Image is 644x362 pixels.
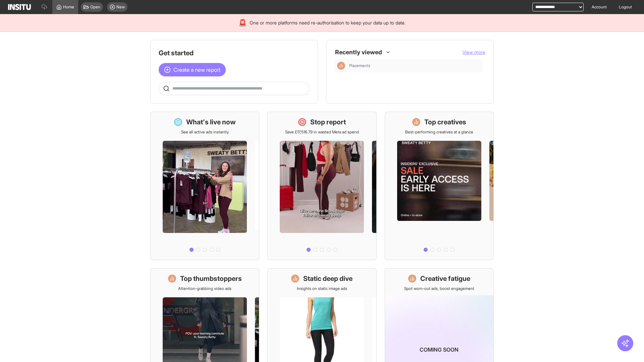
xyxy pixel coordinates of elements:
a: Top creativesBest-performing creatives at a glance [385,112,494,260]
p: Best-performing creatives at a glance [405,129,473,135]
img: Logo [8,4,31,10]
h1: Get started [159,48,310,58]
span: Home [63,4,74,10]
span: New [116,4,125,10]
a: What's live nowSee all active ads instantly [150,112,259,260]
button: Create a new report [159,63,226,76]
div: 🚨 [238,18,247,27]
p: Insights on static image ads [297,286,347,291]
div: Insights [337,62,345,70]
span: Open [90,4,100,10]
span: One or more platforms need re-authorisation to keep your data up to date. [250,19,406,26]
p: Save £17,516.79 in wasted Meta ad spend [285,129,359,135]
h1: What's live now [186,117,236,127]
span: Placements [349,63,370,68]
h1: Top creatives [424,117,466,127]
h1: Stop report [310,117,346,127]
h1: Static deep dive [303,274,353,283]
span: Create a new report [173,66,220,74]
p: See all active ads instantly [181,129,229,135]
h1: Top thumbstoppers [180,274,242,283]
span: Placements [349,63,480,68]
p: Attention-grabbing video ads [178,286,231,291]
span: View more [463,49,485,55]
button: View more [463,49,485,56]
a: Stop reportSave £17,516.79 in wasted Meta ad spend [267,112,376,260]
